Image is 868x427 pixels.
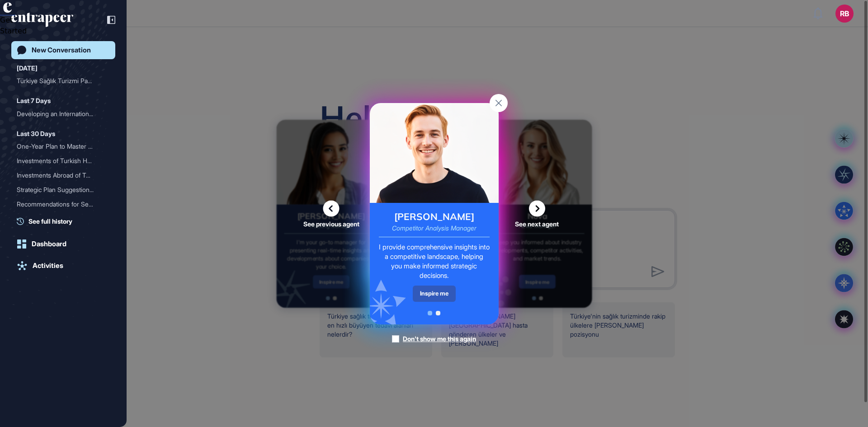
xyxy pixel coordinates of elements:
a: New Conversation [11,41,115,59]
div: Developing an Internation... [17,107,103,121]
div: Inspire me [413,286,456,301]
span: See next agent [515,221,559,227]
div: One-Year Plan to Master Edge AI for a Team of Developers [17,139,110,154]
div: One-Year Plan to Master E... [17,139,103,154]
div: Developing an International Expansion Strategy for MedicalPoint in Health Tourism [17,107,110,121]
div: I provide comprehensive insights into a competitive landscape, helping you make informed strategi... [379,242,490,280]
div: Competitor Analysis Manager [392,225,476,231]
div: entrapeer-logo [11,13,73,27]
div: Türkiye Sağlık Turizmi Pazar Analizi: Hedef Ülkeler, Talep Artışı ve Rekabetçi Pozisyon [17,74,110,88]
a: Activities [11,257,115,275]
div: Investments Abroad of Tur... [17,168,103,183]
div: Last 7 Days [17,95,51,106]
div: Türkiye Sağlık Turizmi Pa... [17,74,103,88]
div: Recommendations for Sector Analysis Tracking [17,197,110,211]
div: Investments of Turkish He... [17,154,103,168]
div: Strategic Plan Suggestions for Company: Vision, Mission, Values, and KPI Metrics [17,183,110,197]
span: See previous agent [303,221,359,227]
div: Activities [33,262,63,270]
div: Strategic Plan Suggestion... [17,183,103,197]
div: Investments Abroad of Turkish Healthcare Groups and Their Target Countries [17,168,110,183]
div: Dashboard [32,240,66,248]
div: Recommendations for Secto... [17,197,103,211]
a: See full history [17,216,115,226]
div: Investments of Turkish Healthcare Groups Abroad and Their Target Countries [17,154,110,168]
div: Last 30 Days [17,128,55,139]
img: nash-card.png [370,103,499,203]
span: See full history [28,216,72,226]
div: [PERSON_NAME] [394,212,474,221]
div: New Conversation [32,46,91,54]
div: [DATE] [17,63,38,74]
div: Don't show me this again [403,334,476,343]
a: Dashboard [11,235,115,253]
